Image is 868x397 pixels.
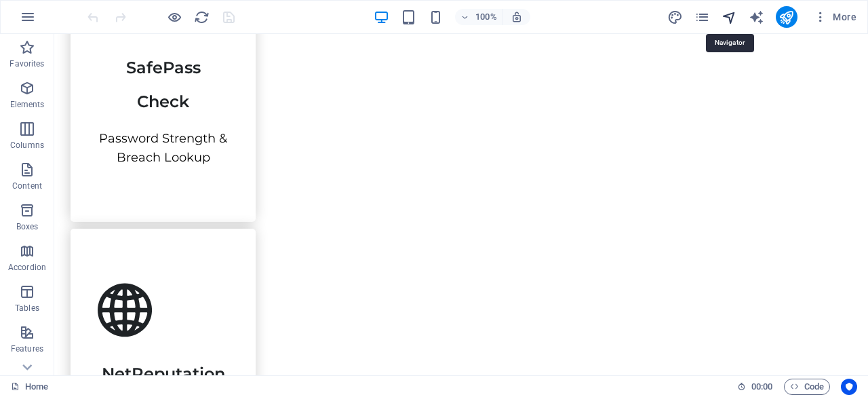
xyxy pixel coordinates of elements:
[15,303,39,314] p: Tables
[751,379,772,395] span: 00 00
[11,379,48,395] a: Click to cancel selection. Double-click to open Pages
[790,379,824,395] span: Code
[16,221,39,232] p: Boxes
[737,379,773,395] h6: Session time
[749,10,764,25] i: AI Writer
[10,140,44,151] p: Columns
[193,9,210,25] button: reload
[667,10,683,25] i: Design (Ctrl+Alt+Y)
[475,9,497,25] h6: 100%
[784,379,830,395] button: Code
[12,181,42,191] p: Content
[10,99,45,110] p: Elements
[841,379,857,395] button: Usercentrics
[8,262,46,273] p: Accordion
[722,9,738,25] button: navigator
[9,58,44,69] p: Favorites
[511,11,523,23] i: On resize automatically adjust zoom level to fit chosen device.
[694,10,710,25] i: Pages (Ctrl+Alt+S)
[694,9,711,25] button: pages
[166,9,182,25] button: Click here to leave preview mode and continue editing
[749,9,765,25] button: text_generator
[11,343,43,354] p: Features
[776,6,797,28] button: publish
[808,6,862,28] button: More
[814,10,856,24] span: More
[761,381,763,392] span: :
[667,9,684,25] button: design
[194,10,210,25] i: Reload page
[455,9,503,25] button: 100%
